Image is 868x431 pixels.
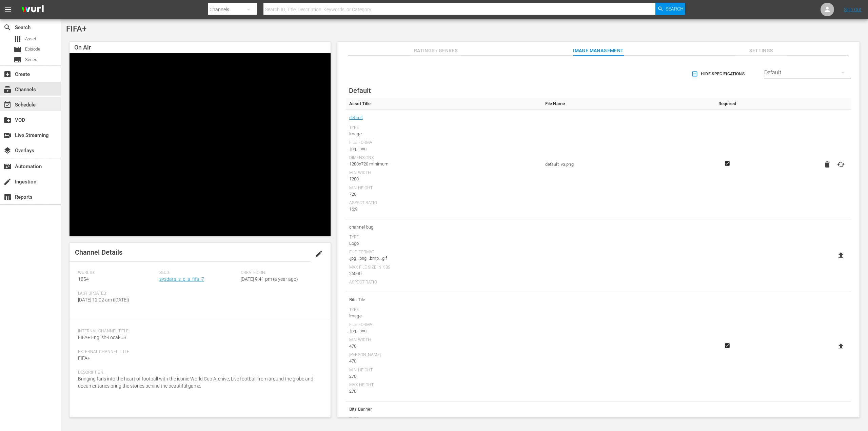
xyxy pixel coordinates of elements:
[349,240,538,247] div: Logo
[349,185,538,191] div: Min Height
[542,110,707,219] td: default_v3.png
[349,265,538,270] div: Max File Size In Kbs
[315,250,323,258] span: edit
[690,64,747,83] button: Hide Specifications
[349,161,538,168] div: 1280x720 minimum
[14,45,22,54] span: Episode
[666,3,684,15] span: Search
[349,155,538,161] div: Dimensions
[349,170,538,176] div: Min Width
[349,383,538,388] div: Max Height
[349,145,538,152] div: .jpg, .png
[78,291,156,296] span: Last Updated:
[25,36,36,42] span: Asset
[3,146,12,155] span: Overlays
[4,5,12,14] span: menu
[66,24,86,34] span: FIFA+
[14,35,22,43] span: Asset
[844,7,862,12] a: Sign Out
[349,235,538,240] div: Type
[349,200,538,206] div: Aspect Ratio
[25,56,37,63] span: Series
[3,131,12,139] span: Live Streaming
[349,337,538,343] div: Min Width
[25,46,40,53] span: Episode
[573,46,624,55] span: Image Management
[349,307,538,313] div: Type
[693,71,745,78] span: Hide Specifications
[3,70,12,78] span: Create
[349,280,538,285] div: Aspect Ratio
[349,328,538,334] div: .jpg, .png
[349,191,538,198] div: 720
[349,140,538,145] div: File Format
[723,342,731,349] svg: Required
[349,270,538,277] div: 25000
[349,125,538,131] div: Type
[723,160,731,166] svg: Required
[736,46,787,55] span: Settings
[78,329,319,334] span: Internal Channel Title:
[78,276,89,282] span: 1854
[75,248,122,256] span: Channel Details
[311,246,327,262] button: edit
[3,85,12,94] span: Channels
[349,295,538,304] span: Bits Tile
[14,56,22,64] span: Series
[349,113,363,122] a: default
[349,405,538,414] span: Bits Banner
[542,98,707,110] th: File Name
[3,116,12,124] span: VOD
[3,162,12,171] span: Automation
[78,349,319,355] span: External Channel Title:
[74,44,91,51] span: On Air
[78,370,319,375] span: Description:
[349,368,538,373] div: Min Height
[349,206,538,213] div: 16:9
[78,355,90,361] span: FIFA+
[349,250,538,255] div: File Format
[78,297,129,302] span: [DATE] 12:02 am ([DATE])
[241,270,319,276] span: Created On:
[707,98,748,110] th: Required
[349,352,538,358] div: [PERSON_NAME]
[16,2,49,18] img: ans4CAIJ8jUAAAAAAAAAAAAAAAAAAAAAAAAgQb4GAAAAAAAAAAAAAAAAAAAAAAAAJMjXAAAAAAAAAAAAAAAAAAAAAAAAgAT5G...
[410,46,461,55] span: Ratings / Genres
[349,176,538,182] div: 1280
[764,63,851,82] div: Default
[3,193,12,201] span: Reports
[349,223,538,232] span: channel-bug
[349,131,538,137] div: Image
[655,3,685,15] button: Search
[349,313,538,319] div: Image
[241,276,298,282] span: [DATE] 9:41 pm (a year ago)
[159,270,237,276] span: Slug:
[3,23,12,32] span: Search
[349,343,538,350] div: 470
[349,358,538,365] div: 470
[78,270,156,276] span: Wurl ID:
[349,86,371,95] span: Default
[78,376,313,389] span: Bringing fans into the heart of football with the iconic World Cup Archive, Live football from ar...
[349,388,538,395] div: 270
[349,255,538,262] div: .jpg, .png, .bmp, .gif
[349,373,538,380] div: 270
[346,98,542,110] th: Asset Title
[349,417,538,422] div: Type
[349,322,538,328] div: File Format
[3,101,12,109] span: Schedule
[78,335,126,340] span: FIFA+ English-Local-US
[159,276,204,282] a: sysdata_s_p_a_fifa_7
[3,178,12,186] span: Ingestion
[70,53,331,236] div: Video Player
